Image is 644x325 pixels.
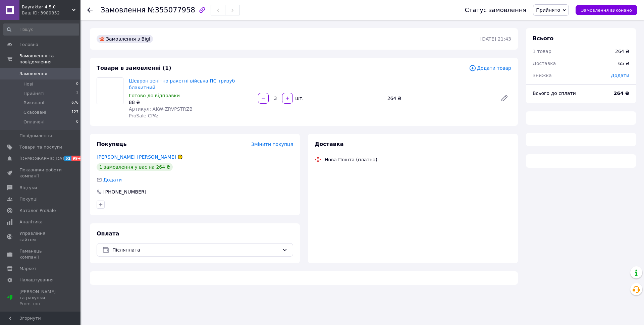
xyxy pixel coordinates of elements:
[22,4,72,10] span: Bayraktar 4.5.0
[615,48,629,55] div: 264 ₴
[19,289,62,307] span: [PERSON_NAME] та рахунки
[19,230,62,242] span: Управління сайтом
[19,208,56,214] span: Каталог ProSale
[19,71,47,77] span: Замовлення
[103,188,147,195] div: [PHONE_NUMBER]
[97,230,119,237] span: Оплата
[129,113,158,118] span: ProSale CPA:
[19,196,38,202] span: Покупці
[22,10,80,16] div: Ваш ID: 3989852
[19,185,37,191] span: Відгуки
[23,81,33,87] span: Нові
[76,81,78,87] span: 0
[498,92,511,105] a: Редагувати
[76,119,78,125] span: 0
[71,100,78,106] span: 676
[19,167,62,179] span: Показники роботи компанії
[129,78,235,90] a: Шеврон зенітно ракетні війська ПС тризуб блакитний
[71,109,78,115] span: 127
[19,144,62,150] span: Товари та послуги
[533,49,551,54] span: 1 товар
[97,35,153,43] div: Замовлення з Bigl
[64,156,71,161] span: 52
[19,266,37,272] span: Маркет
[101,6,146,14] span: Замовлення
[23,100,44,106] span: Виконані
[576,5,637,15] button: Замовлення виконано
[323,156,379,163] div: Нова Пошта (платна)
[293,95,304,102] div: шт.
[97,141,127,147] span: Покупець
[97,154,176,160] a: [PERSON_NAME] [PERSON_NAME]
[385,94,495,103] div: 264 ₴
[533,61,556,66] span: Доставка
[103,177,122,182] span: Додати
[97,163,173,171] div: 1 замовлення у вас на 264 ₴
[148,6,195,14] span: №355077958
[87,7,93,13] div: Повернутися назад
[614,56,633,71] div: 65 ₴
[71,156,83,161] span: 99+
[581,8,632,13] span: Замовлення виконано
[19,219,43,225] span: Аналітика
[533,91,576,96] span: Всього до сплати
[614,91,629,96] b: 264 ₴
[480,36,511,42] time: [DATE] 21:43
[23,119,45,125] span: Оплачені
[19,277,54,283] span: Налаштування
[76,91,78,97] span: 2
[97,65,171,71] span: Товари в замовленні (1)
[611,73,629,78] span: Додати
[251,142,293,147] span: Змінити покупця
[19,133,52,139] span: Повідомлення
[23,91,44,97] span: Прийняті
[19,301,62,307] div: Prom топ
[129,93,180,98] span: Готово до відправки
[23,109,46,115] span: Скасовані
[112,246,279,254] span: Післяплата
[19,156,69,162] span: [DEMOGRAPHIC_DATA]
[533,35,553,42] span: Всього
[129,99,253,106] div: 88 ₴
[19,42,38,48] span: Головна
[536,7,560,13] span: Прийнято
[533,73,552,78] span: Знижка
[3,23,79,36] input: Пошук
[315,141,344,147] span: Доставка
[469,64,511,72] span: Додати товар
[465,7,527,13] div: Статус замовлення
[129,106,193,112] span: Артикул: AKW-ZRVPSTRZB
[19,53,80,65] span: Замовлення та повідомлення
[19,248,62,260] span: Гаманець компанії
